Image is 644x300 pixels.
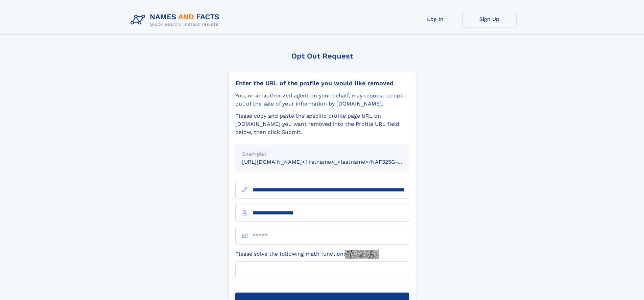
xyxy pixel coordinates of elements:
[235,79,409,87] div: Enter the URL of the profile you would like removed
[228,52,416,60] div: Opt Out Request
[128,11,225,29] img: Logo Names and Facts
[242,159,422,165] small: [URL][DOMAIN_NAME]<firstname>_<lastname>/NAF325G-xxxxxxxx
[235,112,409,136] div: Please copy and paste the specific profile page URL on [DOMAIN_NAME] you want removed into the Pr...
[235,92,409,108] div: You, or an authorized agent on your behalf, may request to opt-out of the sale of your informatio...
[235,250,379,259] label: Please solve the following math function:
[242,150,402,158] div: Example:
[408,11,462,27] a: Log In
[462,11,517,27] a: Sign Up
